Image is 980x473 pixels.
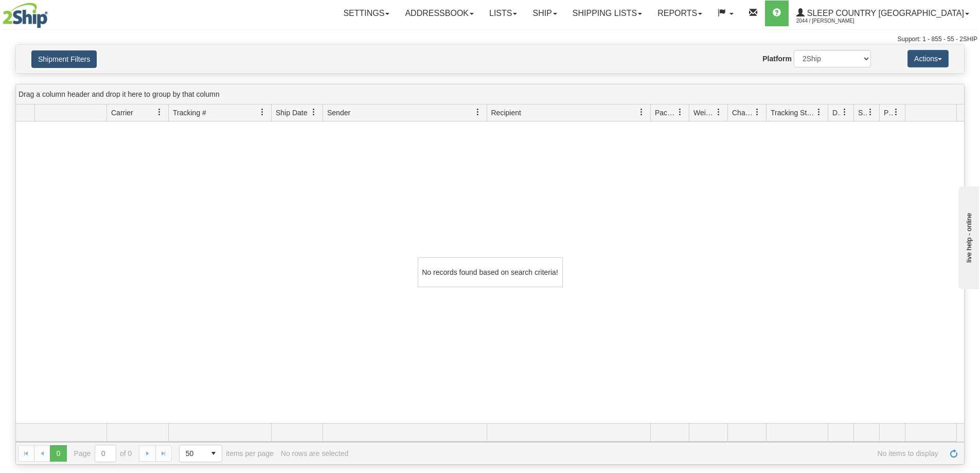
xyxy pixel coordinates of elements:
[710,103,727,121] a: Weight filter column settings
[732,108,754,118] span: Charge
[565,1,650,26] a: Shipping lists
[832,108,841,118] span: Delivery Status
[397,1,482,26] a: Addressbook
[74,445,132,462] span: Page of 0
[179,445,274,462] span: items per page
[16,84,964,104] div: grid grouping header
[469,103,487,121] a: Sender filter column settings
[50,445,66,462] span: Page 0
[327,108,350,118] span: Sender
[862,103,879,121] a: Shipment Issues filter column settings
[771,108,815,118] span: Tracking Status
[836,103,853,121] a: Delivery Status filter column settings
[858,108,867,118] span: Shipment Issues
[810,103,828,121] a: Tracking Status filter column settings
[31,50,97,68] button: Shipment Filters
[482,1,525,26] a: Lists
[355,449,938,458] span: No items to display
[956,184,979,289] iframe: chat widget
[151,103,168,121] a: Carrier filter column settings
[179,445,222,462] span: Page sizes drop down
[111,108,133,118] span: Carrier
[655,108,676,118] span: Packages
[173,108,206,118] span: Tracking #
[186,448,199,459] span: 50
[8,9,95,16] div: live help - online
[3,3,48,28] img: logo2044.jpg
[693,108,715,118] span: Weight
[254,103,271,121] a: Tracking # filter column settings
[946,445,962,462] a: Refresh
[305,103,323,121] a: Ship Date filter column settings
[887,103,905,121] a: Pickup Status filter column settings
[671,103,689,121] a: Packages filter column settings
[491,108,521,118] span: Recipient
[762,54,792,64] label: Platform
[805,9,964,17] span: Sleep Country [GEOGRAPHIC_DATA]
[418,257,563,287] div: No records found based on search criteria!
[907,50,949,67] button: Actions
[650,1,710,26] a: Reports
[796,16,874,26] span: 2044 / [PERSON_NAME]
[884,108,893,118] span: Pickup Status
[276,108,307,118] span: Ship Date
[633,103,650,121] a: Recipient filter column settings
[3,35,977,44] div: Support: 1 - 855 - 55 - 2SHIP
[281,449,349,458] div: No rows are selected
[789,1,977,26] a: Sleep Country [GEOGRAPHIC_DATA] 2044 / [PERSON_NAME]
[335,1,397,26] a: Settings
[525,1,564,26] a: Ship
[749,103,766,121] a: Charge filter column settings
[205,445,222,462] span: select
